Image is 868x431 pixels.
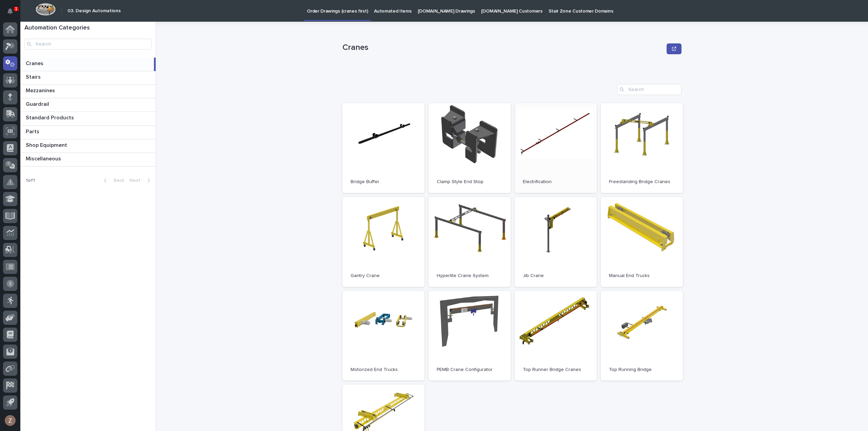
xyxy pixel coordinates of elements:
a: Motorized End Trucks [342,291,425,381]
a: GuardrailGuardrail [20,98,156,112]
input: Search [24,39,152,50]
a: PartsParts [20,126,156,139]
a: Hyperlite Crane System [429,197,511,287]
p: Clamp Style End Stop [437,179,502,185]
a: Gantry Crane [342,197,425,287]
p: Cranes [342,43,664,53]
p: Freestanding Bridge Cranes [609,179,675,185]
p: Top Runner Bridge Cranes [523,367,589,373]
a: Top Runner Bridge Cranes [515,291,597,381]
button: Back [98,177,127,183]
img: Workspace Logo [36,3,56,16]
p: Cranes [26,59,45,67]
a: StairsStairs [20,71,156,85]
p: Stairs [26,73,42,80]
a: Jib Crane [515,197,597,287]
p: Standard Products [26,113,75,121]
button: Notifications [3,4,17,18]
a: MezzaninesMezzanines [20,85,156,98]
p: Manual End Trucks [609,273,675,279]
a: Top Running Bridge [601,291,683,381]
p: Jib Crane [523,273,589,279]
p: Bridge Buffer [351,179,416,185]
button: Next [127,177,156,183]
p: Parts [26,127,41,135]
p: Hyperlite Crane System [437,273,502,279]
button: users-avatar [3,413,17,428]
p: Electrification [523,179,589,185]
p: Guardrail [26,100,51,107]
span: Back [110,178,124,183]
h2: 03. Design Automations [67,8,121,14]
p: Gantry Crane [351,273,416,279]
a: Standard ProductsStandard Products [20,112,156,125]
input: Search [617,84,682,95]
a: PEMB Crane Configurator [429,291,511,381]
p: Top Running Bridge [609,367,675,373]
a: Bridge Buffer [342,103,425,193]
span: Next [130,178,144,183]
a: Shop EquipmentShop Equipment [20,139,156,153]
p: 1 of 1 [20,172,40,189]
p: Miscellaneous [26,154,62,162]
a: CranesCranes [20,58,156,71]
a: MiscellaneousMiscellaneous [20,153,156,166]
a: Clamp Style End Stop [429,103,511,193]
a: Freestanding Bridge Cranes [601,103,683,193]
div: Notifications1 [8,8,17,19]
h1: Automation Categories [24,24,152,32]
p: PEMB Crane Configurator [437,367,502,373]
p: 1 [15,6,17,11]
a: Manual End Trucks [601,197,683,287]
a: Electrification [515,103,597,193]
p: Mezzanines [26,86,56,94]
p: Shop Equipment [26,141,68,149]
p: Motorized End Trucks [351,367,416,373]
